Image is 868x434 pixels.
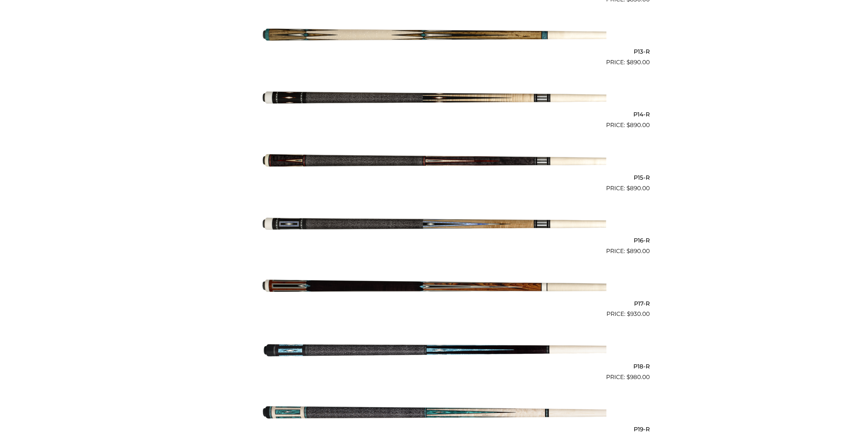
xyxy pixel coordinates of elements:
img: P16-R [262,196,606,253]
span: $ [627,248,630,254]
bdi: 930.00 [627,310,650,317]
h2: P14-R [219,108,650,121]
h2: P16-R [219,234,650,247]
a: P15-R $890.00 [219,132,650,193]
a: P13-R $890.00 [219,7,650,67]
span: $ [627,374,630,380]
span: $ [627,122,630,128]
img: P15-R [262,132,606,190]
a: P16-R $890.00 [219,196,650,256]
span: $ [627,310,630,317]
img: P13-R [262,7,606,64]
bdi: 890.00 [627,122,650,128]
h2: P18-R [219,360,650,373]
h2: P13-R [219,45,650,58]
span: $ [627,59,630,66]
a: P17-R $930.00 [219,258,650,319]
a: P18-R $980.00 [219,321,650,381]
img: P17-R [262,258,606,316]
img: P18-R [262,321,606,379]
bdi: 890.00 [627,59,650,66]
img: P14-R [262,70,606,127]
bdi: 980.00 [627,374,650,380]
bdi: 890.00 [627,185,650,192]
h2: P17-R [219,297,650,310]
a: P14-R $890.00 [219,70,650,130]
span: $ [627,185,630,192]
h2: P15-R [219,171,650,184]
bdi: 890.00 [627,248,650,254]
